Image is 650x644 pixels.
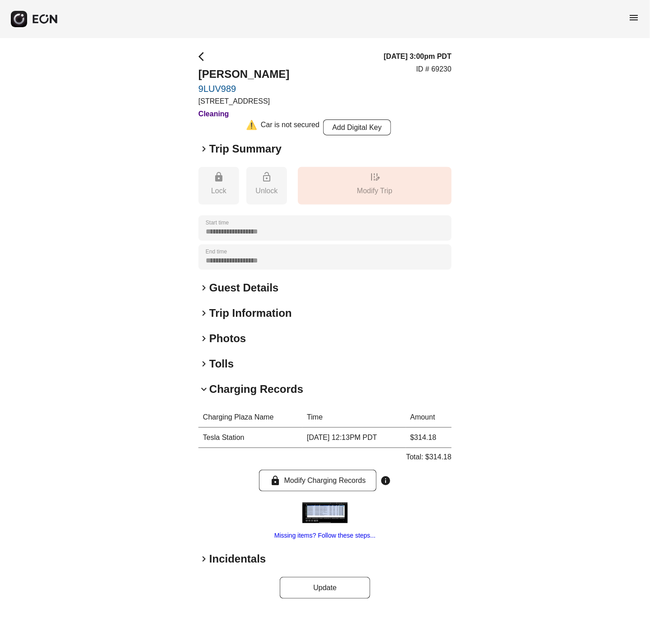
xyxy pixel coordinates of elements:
td: [DATE] 12:13PM PDT [302,428,405,448]
span: keyboard_arrow_right [198,282,209,293]
p: ID # 69230 [416,64,452,75]
span: keyboard_arrow_right [198,143,209,154]
span: info [380,475,391,486]
td: Tesla Station [198,428,302,448]
th: Time [302,407,405,428]
span: keyboard_arrow_right [198,358,209,369]
h2: [PERSON_NAME] [198,67,289,81]
h2: Tolls [209,357,234,371]
h2: Incidentals [209,552,266,566]
h3: Cleaning [198,109,289,119]
h2: Charging Records [209,382,303,396]
span: keyboard_arrow_right [198,333,209,344]
button: Update [280,577,370,599]
h2: Guest Details [209,281,278,295]
span: keyboard_arrow_right [198,553,209,564]
span: menu [628,12,639,23]
h2: Trip Summary [209,142,282,156]
td: $314.18 [406,428,452,448]
h3: [DATE] 3:00pm PDT [384,51,452,62]
a: 9LUV989 [198,83,289,94]
span: keyboard_arrow_right [198,308,209,319]
div: ⚠️ [246,119,257,135]
p: [STREET_ADDRESS] [198,96,289,107]
button: Add Digital Key [323,119,391,135]
th: Charging Plaza Name [198,407,302,428]
span: arrow_back_ios [198,51,209,62]
a: Missing items? Follow these steps... [274,532,376,539]
button: Modify Charging Records [259,470,377,491]
th: Amount [406,407,452,428]
h2: Photos [209,331,246,346]
p: Total: $314.18 [406,452,452,463]
span: lock [270,475,281,486]
span: keyboard_arrow_down [198,384,209,395]
div: Car is not secured [261,119,320,135]
h2: Trip Information [209,306,292,320]
img: https://fastfleet.me/rails/active_storage/blobs/redirect/eyJfcmFpbHMiOnsibWVzc2FnZSI6IkJBaHBBNnMw... [302,502,348,523]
